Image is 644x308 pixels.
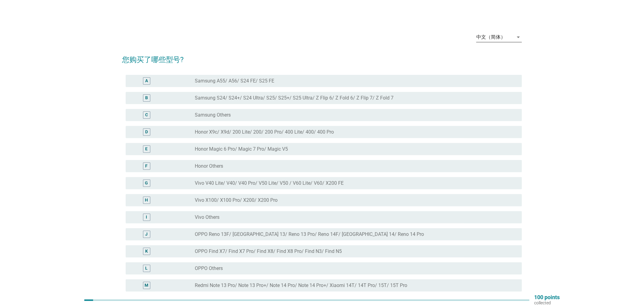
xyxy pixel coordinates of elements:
label: Vivo X100/ X100 Pro/ X200/ X200 Pro [195,197,278,203]
div: L [145,265,148,272]
label: Honor Others [195,163,223,169]
div: B [145,95,148,101]
div: E [145,146,148,152]
div: M [145,282,149,289]
label: OPPO Others [195,265,223,271]
div: F [145,163,148,170]
div: G [145,180,148,187]
h2: 您购买了哪些型号? [122,48,522,65]
label: Vivo V40 Lite/ V40/ V40 Pro/ V50 Lite/ V50 / V60 Lite/ V60/ X200 FE [195,180,344,186]
div: H [145,197,148,204]
label: Honor X9c/ X9d/ 200 Lite/ 200/ 200 Pro/ 400 Lite/ 400/ 400 Pro [195,129,334,135]
label: Vivo Others [195,214,219,220]
label: OPPO Reno 13F/ [GEOGRAPHIC_DATA] 13/ Reno 13 Pro/ Reno 14F/ [GEOGRAPHIC_DATA] 14/ Reno 14 Pro [195,231,424,237]
label: Honor Magic 6 Pro/ Magic 7 Pro/ Magic V5 [195,146,288,152]
label: Samsung Others [195,112,231,118]
label: Samsung A55/ A56/ S24 FE/ S25 FE [195,78,274,84]
p: 100 points [534,295,560,300]
label: OPPO Find X7/ Find X7 Pro/ Find X8/ Find X8 Pro/ Find N3/ Find N5 [195,248,342,254]
p: collected [534,300,560,306]
div: J [145,231,148,238]
label: Redmi Note 13 Pro/ Note 13 Pro+/ Note 14 Pro/ Note 14 Pro+/ Xiaomi 14T/ 14T Pro/ 15T/ 15T Pro [195,282,407,289]
div: K [145,248,148,255]
div: D [145,129,148,135]
div: C [145,112,148,118]
label: Samsung S24/ S24+/ S24 Ultra/ S25/ S25+/ S25 Ultra/ Z Flip 6/ Z Fold 6/ Z Flip 7/ Z Fold 7 [195,95,394,101]
i: arrow_drop_down [515,33,522,41]
div: A [145,78,148,84]
div: I [146,214,147,221]
div: 中文（简体） [476,34,506,40]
